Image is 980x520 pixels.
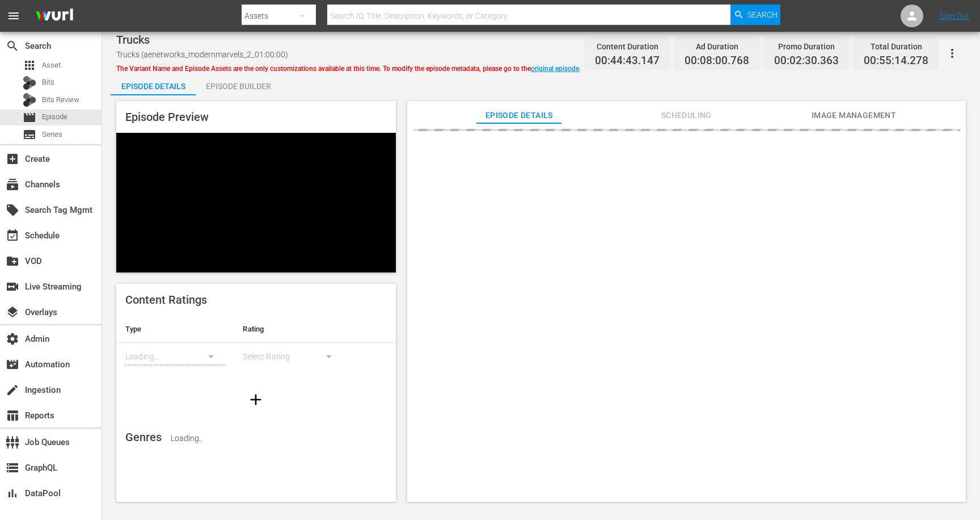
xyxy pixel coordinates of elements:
[6,409,19,422] span: Reports
[685,54,749,68] span: 00:08:00.768
[196,73,281,95] button: Episode Builder
[774,39,839,54] div: Promo Duration
[42,60,61,71] span: Asset
[42,129,62,140] span: Series
[116,65,581,73] span: The Variant Name and Episode Assets are the only customizations available at this time. To modify...
[595,54,660,68] span: 00:44:43.147
[531,65,579,73] a: original episode
[6,358,19,371] span: Automation
[6,254,19,268] span: VOD
[42,77,54,88] span: Bits
[6,229,19,242] span: Schedule
[6,487,19,500] span: DataPool
[730,5,780,25] button: Search
[6,305,19,319] span: Overlays
[116,316,396,378] table: simple table
[864,54,928,68] span: 00:55:14.278
[42,94,79,106] span: Bits Review
[6,332,19,346] span: Admin
[116,316,234,343] th: Type
[125,110,209,124] span: Episode Preview
[116,50,288,59] span: Trucks (aenetworks_modernmarvels_2_01:00:00)
[864,39,928,54] div: Total Duration
[6,461,19,475] span: GraphQL
[23,93,36,107] div: Bits Review
[23,76,36,90] div: Bits
[6,39,19,53] span: Search
[234,316,351,343] th: Rating
[6,203,19,217] span: Search Tag Mgmt
[685,39,749,54] div: Ad Duration
[476,108,561,123] span: Episode Details
[940,11,969,20] a: Sign Out
[111,73,196,100] div: Episode Details
[116,33,150,47] span: Trucks
[171,434,202,443] span: Loading..
[811,108,896,123] span: Image Management
[6,280,19,293] span: Live Streaming
[125,293,207,307] span: Content Ratings
[6,178,19,191] span: Channels
[595,39,660,54] div: Content Duration
[6,152,19,166] span: Create
[6,383,19,397] span: Ingestion
[42,111,67,123] span: Episode
[125,430,162,444] span: Genres
[774,54,839,68] span: 00:02:30.363
[7,9,20,23] span: menu
[23,111,36,124] span: Episode
[747,5,778,25] span: Search
[6,435,19,449] span: Job Queues
[644,108,729,123] span: Scheduling
[23,58,36,72] span: Asset
[23,128,36,141] span: Series
[27,3,82,30] img: ans4CAIJ8jUAAAAAAAAAAAAAAAAAAAAAAAAgQb4GAAAAAAAAAAAAAAAAAAAAAAAAJMjXAAAAAAAAAAAAAAAAAAAAAAAAgAT5G...
[196,73,281,100] div: Episode Builder
[111,73,196,95] button: Episode Details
